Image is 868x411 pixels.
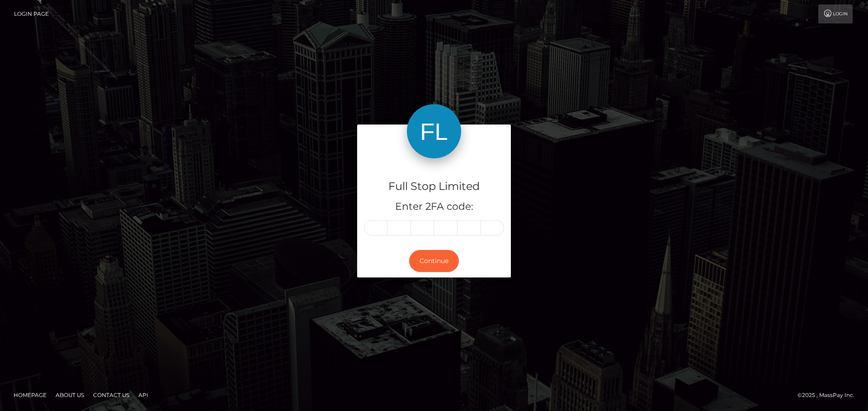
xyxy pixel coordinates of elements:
[364,179,504,194] h4: Full Stop Limited
[14,5,49,23] a: Login Page
[52,388,88,402] a: About Us
[364,200,504,214] h5: Enter 2FA code:
[818,5,853,23] a: Login
[797,390,861,400] div: © 2025 , MassPay Inc.
[407,104,461,158] img: Full Stop Limited
[135,388,152,402] a: API
[90,388,133,402] a: Contact Us
[10,388,50,402] a: Homepage
[409,250,459,272] button: Continue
